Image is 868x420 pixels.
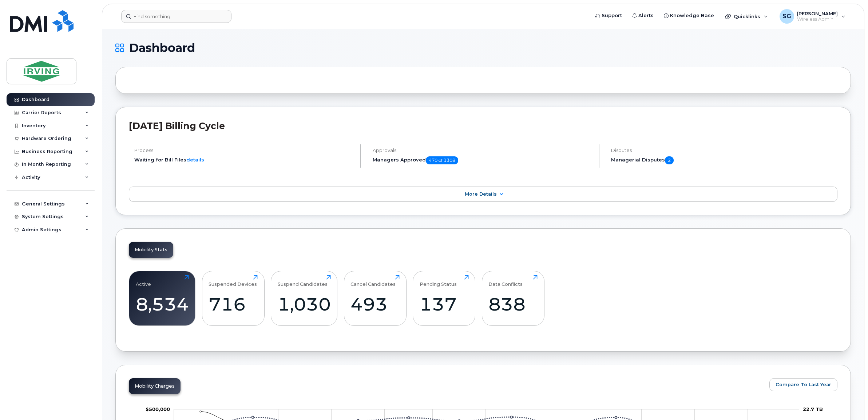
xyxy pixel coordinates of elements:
tspan: 22.7 TB [803,406,823,412]
h4: Disputes [611,148,837,153]
a: Pending Status137 [420,275,469,321]
a: Suspended Devices716 [209,275,258,321]
div: Data Conflicts [488,275,523,287]
a: Suspend Candidates1,030 [278,275,331,321]
div: 1,030 [278,293,331,315]
span: 470 of 1308 [426,156,458,164]
tspan: $500,000 [146,406,170,412]
div: Cancel Candidates [350,275,396,287]
div: Active [136,275,151,287]
div: Suspend Candidates [278,275,328,287]
div: 8,534 [136,293,189,315]
span: 2 [665,156,674,164]
div: 716 [209,293,258,315]
div: 137 [420,293,469,315]
a: Cancel Candidates493 [350,275,400,321]
span: More Details [465,191,497,197]
a: Data Conflicts838 [488,275,538,321]
span: Dashboard [129,43,195,53]
div: Suspended Devices [209,275,257,287]
g: $0 [146,406,170,412]
div: 838 [488,293,538,315]
h5: Managers Approved [373,156,592,164]
a: details [186,157,204,163]
h2: [DATE] Billing Cycle [129,120,837,131]
h5: Managerial Disputes [611,156,837,164]
div: Pending Status [420,275,457,287]
span: Compare To Last Year [776,381,831,388]
h4: Approvals [373,148,592,153]
li: Waiting for Bill Files [134,156,354,163]
button: Compare To Last Year [769,378,837,391]
h4: Process [134,148,354,153]
a: Active8,534 [136,275,189,321]
div: 493 [350,293,400,315]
